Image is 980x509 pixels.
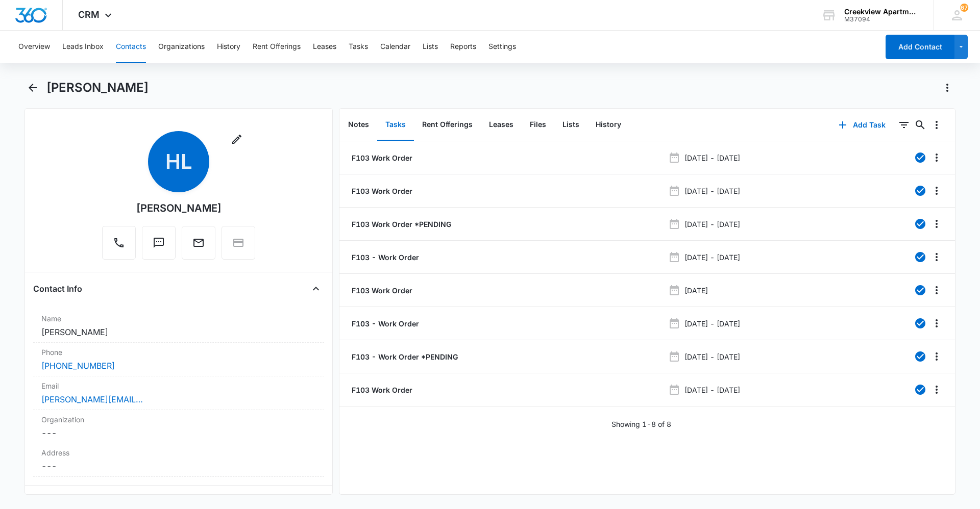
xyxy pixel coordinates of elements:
[844,8,919,16] div: account name
[350,186,412,196] a: F103 Work Order
[253,31,301,63] button: Rent Offerings
[33,443,324,477] div: Address---
[886,35,954,59] button: Add Contact
[350,351,458,362] a: F103 - Work Order *PENDING
[684,285,708,296] p: [DATE]
[158,31,205,63] button: Organizations
[928,216,945,232] button: Overflow Menu
[33,343,324,376] div: Phone[PHONE_NUMBER]
[41,360,115,372] a: [PHONE_NUMBER]
[350,152,412,163] a: F103 Work Order
[684,219,740,230] p: [DATE] - [DATE]
[182,226,215,260] button: Email
[33,309,324,343] div: Name[PERSON_NAME]
[912,117,928,133] button: Search...
[928,282,945,298] button: Overflow Menu
[684,351,740,362] p: [DATE] - [DATE]
[928,183,945,199] button: Overflow Menu
[350,385,412,395] a: F103 Work Order
[928,117,945,133] button: Overflow Menu
[41,414,316,425] label: Organization
[481,109,522,141] button: Leases
[350,219,451,230] a: F103 Work Order *PENDING
[41,347,316,358] label: Phone
[928,315,945,332] button: Overflow Menu
[142,242,176,250] a: Text
[377,109,414,141] button: Tasks
[33,410,324,443] div: Organization---
[554,109,587,141] button: Lists
[684,186,740,196] p: [DATE] - [DATE]
[380,31,410,63] button: Calendar
[349,31,368,63] button: Tasks
[102,226,136,260] button: Call
[142,226,176,260] button: Text
[928,149,945,166] button: Overflow Menu
[896,117,912,133] button: Filters
[960,4,968,12] span: 67
[844,16,919,23] div: account id
[41,393,143,405] a: [PERSON_NAME][EMAIL_ADDRESS][DOMAIN_NAME]
[46,80,149,95] h1: [PERSON_NAME]
[33,283,82,295] h4: Contact Info
[182,242,215,250] a: Email
[928,348,945,365] button: Overflow Menu
[62,31,104,63] button: Leads Inbox
[684,318,740,329] p: [DATE] - [DATE]
[136,200,222,216] div: [PERSON_NAME]
[217,31,240,63] button: History
[684,152,740,163] p: [DATE] - [DATE]
[684,252,740,263] p: [DATE] - [DATE]
[928,381,945,398] button: Overflow Menu
[939,80,955,96] button: Actions
[116,31,146,63] button: Contacts
[78,9,100,20] span: CRM
[350,318,419,329] a: F103 - Work Order
[488,31,516,63] button: Settings
[148,131,209,192] span: HL
[350,285,412,296] a: F103 Work Order
[450,31,476,63] button: Reports
[928,249,945,265] button: Overflow Menu
[313,31,336,63] button: Leases
[41,326,316,338] dd: [PERSON_NAME]
[102,242,136,250] a: Call
[423,31,438,63] button: Lists
[18,31,50,63] button: Overview
[41,380,316,391] label: Email
[828,113,896,137] button: Add Task
[33,376,324,410] div: Email[PERSON_NAME][EMAIL_ADDRESS][DOMAIN_NAME]
[522,109,554,141] button: Files
[414,109,481,141] button: Rent Offerings
[960,4,968,12] div: notifications count
[350,252,419,263] a: F103 - Work Order
[684,385,740,395] p: [DATE] - [DATE]
[308,281,324,297] button: Close
[24,80,40,96] button: Back
[41,460,316,472] dd: ---
[611,419,671,429] p: Showing 1-8 of 8
[41,313,316,324] label: Name
[41,447,316,458] label: Address
[41,427,316,439] dd: ---
[340,109,377,141] button: Notes
[587,109,629,141] button: History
